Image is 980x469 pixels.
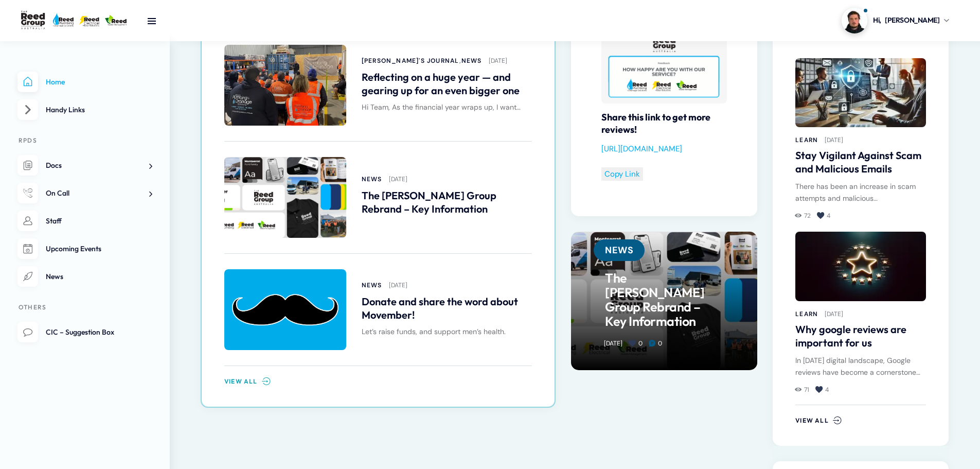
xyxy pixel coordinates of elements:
[601,144,682,154] a: [URL][DOMAIN_NAME]
[362,281,382,290] a: News
[224,376,271,387] a: View All
[658,339,662,348] span: 0
[795,385,816,394] a: 71
[461,56,482,65] a: News
[604,169,640,179] a: Copy Link
[601,111,710,135] strong: Share this link to get more reviews!
[604,339,622,348] a: [DATE]
[795,355,926,378] div: In [DATE] digital landscape, Google reviews have become a cornerstone…
[804,212,811,220] span: 72
[795,415,842,426] a: View All
[795,309,818,319] a: Learn
[827,212,830,220] span: 4
[362,326,532,338] div: Let’s raise funds, and support men’s health.
[649,339,669,348] a: 0
[795,135,818,145] a: Learn
[389,281,407,289] a: [DATE]
[842,8,867,33] img: Profile picture of Dylan Gledhill
[885,15,940,26] span: [PERSON_NAME]
[825,386,829,394] span: 4
[362,189,532,216] a: The [PERSON_NAME] Group Rebrand – Key Information
[638,339,643,348] span: 0
[629,339,649,348] a: 0
[362,295,532,322] a: Donate and share the word about Movember!
[224,377,258,385] span: View All
[362,71,532,97] a: Reflecting on a huge year — and gearing up for an even bigger one
[594,239,645,261] a: News
[605,271,723,328] a: The [PERSON_NAME] Group Rebrand – Key Information
[825,136,843,144] a: [DATE]
[804,386,809,394] span: 71
[816,385,835,394] a: 4
[795,323,926,350] a: Why google reviews are important for us
[601,167,643,181] button: Copy Link
[842,8,949,33] a: Profile picture of Dylan GledhillHi,[PERSON_NAME]
[795,416,829,424] span: View All
[489,57,507,65] a: [DATE]
[362,175,382,184] a: News
[459,57,461,65] span: ,
[873,15,881,26] span: Hi,
[389,175,407,183] a: [DATE]
[795,149,926,176] a: Stay Vigilant Against Scam and Malicious Emails
[817,211,837,220] a: 4
[795,211,817,220] a: 72
[362,56,459,65] a: [PERSON_NAME]'s Journal
[825,310,843,318] a: [DATE]
[362,101,532,113] div: Hi Team, As the financial year wraps up, I want…
[795,181,926,204] div: There has been an increase in scam attempts and malicious…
